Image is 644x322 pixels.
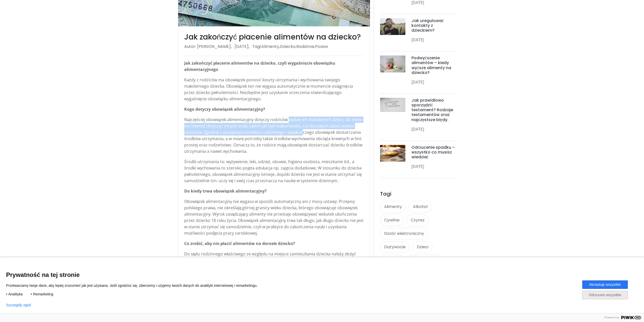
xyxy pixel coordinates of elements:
[411,18,444,33] a: Jak uregulować kontakty z dzieckiem?
[380,228,428,239] a: Dozór elektroniczny
[411,37,456,43] p: [DATE]
[411,79,456,85] p: [DATE]
[582,280,628,289] button: Akceptuję wszystkie
[184,188,267,194] strong: Do kiedy trwa obowiązek alimentacyjny?
[411,126,456,132] p: [DATE]
[184,251,364,282] p: Do sądu rodzinnego właściwego ze względu na miejsce zamieszkania dziecka należy złożyć pozew o uc...
[380,98,405,112] img: post-thumb
[280,44,296,49] a: Dziecko
[235,44,249,50] li: [DATE],
[184,44,232,50] li: Autor: [PERSON_NAME],
[6,303,31,307] button: Szczegóły zgód
[380,214,404,226] a: Cywilne
[380,201,406,213] a: Alimenty
[184,60,335,72] strong: Jak zakończyć płacenie alimentów na dziecko, czyli wygaśnięcie obowiązku alimentacyjnego
[33,292,53,296] span: Remarketing
[380,18,405,35] img: post-thumb
[184,159,364,184] p: Środki utrzymania to: wyżywienie, leki, odzież, obuwie, higiena osobista, mieszkanie itd., a środ...
[380,55,405,72] img: post-thumb
[380,255,404,266] a: Dziecko
[184,77,364,102] p: Każdy z rodziców ma obowiązek ponosić koszty utrzymania i wychowania swojego małoletniego dziecka...
[411,144,455,160] a: Odrzucenie spadku – wszystko co musisz wiedzieć
[380,191,456,197] h4: Tagi
[6,283,265,288] p: Przetwarzamy twoje dane, aby lepiej zrozumieć jak jest używana. Jeśli zgodzisz się, zbierzemy i u...
[380,145,405,162] img: post-thumb
[6,271,638,278] span: Prywatność na tej stronie
[603,316,621,319] span: Powered by
[411,55,451,75] a: Podwyższenie alimentów – kiedy wyższe alimenty na dziecko?
[380,241,410,253] a: Dożywocie
[413,241,432,253] a: Dzieci
[411,163,456,170] p: [DATE]
[184,106,265,112] strong: Kogo dotyczy obowiązek alimentacyjny?
[261,44,279,49] a: Alimenty
[8,292,23,296] span: Analityka
[407,214,429,226] a: Czynsz
[184,32,364,42] h3: Jak zakończyć płacenie alimentów na dziecko?
[582,291,628,299] button: Odrzucam wszystkie
[252,44,328,50] li: Tagi: , , ,
[411,97,453,123] a: Jak prawidłowo sporządzić testament? Rodzaje testamentów oraz najczęstsze błędy.
[184,241,295,246] strong: Co zrobić, aby nie płacić alimentów na dorosłe dziecko?
[315,44,328,49] a: Pozew
[407,255,442,266] a: Dziedziczenie
[184,198,364,236] p: Obowiązek alimentacyjny nie wygasa w sposób automatyczny ani z mocy ustawy. Przepisy polskiego pr...
[296,44,314,49] a: Rodzinne
[184,117,364,155] p: Najczęściej obowiązek alimentacyjny dotyczy rodziców wobec ich małoletnich dzieci, ale może on ró...
[409,201,432,213] a: Alkohol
